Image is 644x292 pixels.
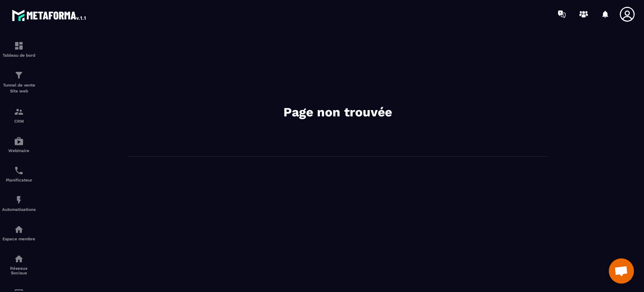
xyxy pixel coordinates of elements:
[12,8,87,23] img: logo
[212,104,463,121] h2: Page non trouvée
[2,34,36,64] a: formationformationTableau de bord
[2,266,36,275] p: Réseaux Sociaux
[2,207,36,212] p: Automatisations
[2,130,36,159] a: automationsautomationsWebinaire
[14,166,24,176] img: scheduler
[2,64,36,100] a: formationformationTunnel de vente Site web
[14,195,24,205] img: automations
[14,224,24,234] img: automations
[2,218,36,247] a: automationsautomationsEspace membre
[14,136,24,146] img: automations
[14,107,24,117] img: formation
[2,53,36,58] p: Tableau de bord
[2,189,36,218] a: automationsautomationsAutomatisations
[14,70,24,80] img: formation
[609,258,634,284] div: Ouvrir le chat
[2,148,36,153] p: Webinaire
[2,159,36,189] a: schedulerschedulerPlanificateur
[2,247,36,281] a: social-networksocial-networkRéseaux Sociaux
[2,100,36,130] a: formationformationCRM
[2,82,36,94] p: Tunnel de vente Site web
[14,254,24,264] img: social-network
[2,119,36,124] p: CRM
[2,237,36,241] p: Espace membre
[2,178,36,182] p: Planificateur
[14,41,24,51] img: formation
